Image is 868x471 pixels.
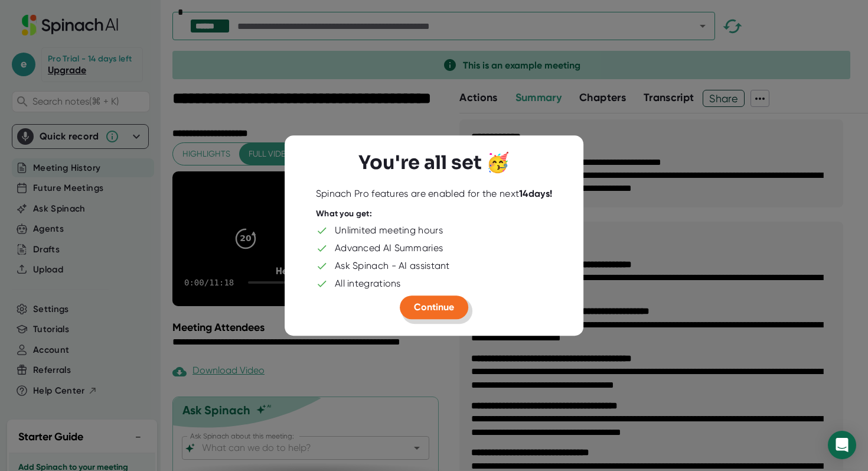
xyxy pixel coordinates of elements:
div: Spinach Pro features are enabled for the next [316,188,553,200]
div: Ask Spinach - AI assistant [335,260,450,272]
div: Open Intercom Messenger [828,431,856,459]
div: What you get: [316,209,372,219]
div: All integrations [335,278,401,290]
div: Unlimited meeting hours [335,225,443,236]
div: Advanced AI Summaries [335,242,443,254]
button: Continue [400,295,468,319]
b: 14 days! [519,188,552,199]
span: Continue [414,301,454,313]
h3: You're all set 🥳 [358,152,510,174]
